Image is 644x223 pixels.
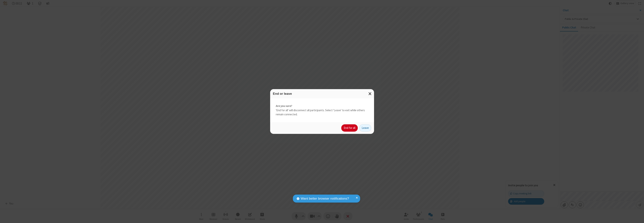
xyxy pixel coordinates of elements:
div: 'End for all' will disconnect all participants. Select 'Leave' to exit while others remain connec... [270,98,374,122]
strong: Are you sure? [276,104,368,108]
span: Want better browser notifications? [301,196,349,201]
h3: End or leave [273,92,371,95]
button: End for all [341,124,358,132]
button: Close modal [366,89,374,98]
button: Leave [359,124,371,132]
